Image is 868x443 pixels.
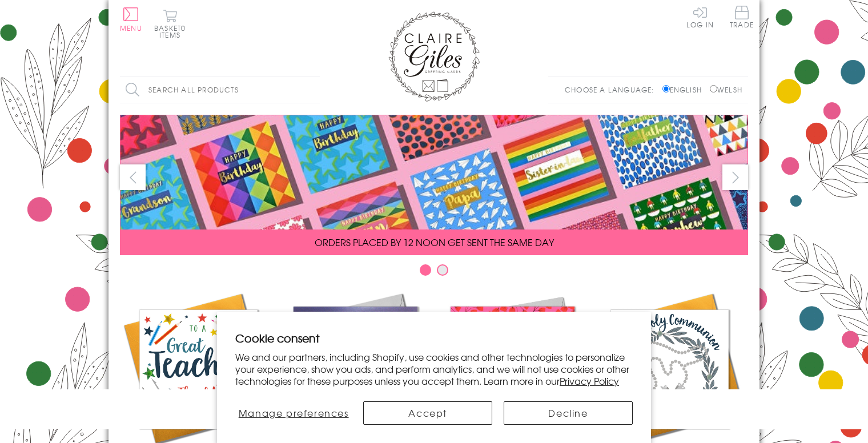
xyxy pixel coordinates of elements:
button: Decline [504,401,633,425]
input: Search [308,77,320,103]
img: Claire Giles Greetings Cards [388,11,480,102]
button: next [722,164,748,190]
div: Carousel Pagination [120,264,748,281]
label: English [662,84,708,95]
button: Basket0 items [154,9,186,38]
span: Manage preferences [239,406,349,420]
a: Privacy Policy [560,374,619,388]
button: Carousel Page 1 (Current Slide) [420,264,431,276]
button: Manage preferences [235,401,352,425]
label: Welsh [710,84,742,95]
a: Trade [730,6,754,30]
button: Carousel Page 2 [437,264,448,276]
h2: Cookie consent [235,330,633,346]
a: Log In [686,6,714,28]
span: 0 items [159,23,186,40]
button: Menu [120,7,142,31]
input: English [662,85,670,92]
input: Welsh [710,85,717,92]
p: We and our partners, including Shopify, use cookies and other technologies to personalize your ex... [235,351,633,386]
button: prev [120,164,146,190]
p: Choose a language: [565,84,660,95]
input: Search all products [120,77,320,103]
span: ORDERS PLACED BY 12 NOON GET SENT THE SAME DAY [315,235,554,249]
span: Trade [730,6,754,28]
span: Menu [120,23,142,33]
button: Accept [363,401,492,425]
